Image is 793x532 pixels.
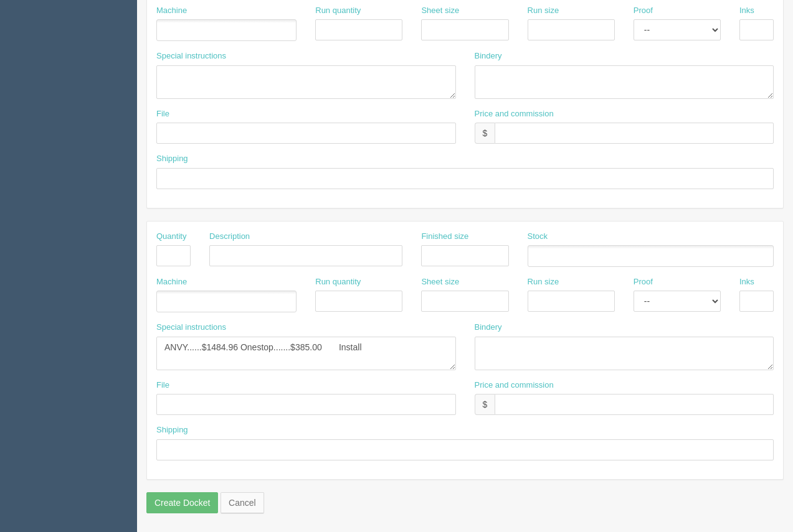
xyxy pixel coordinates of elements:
[229,498,256,508] span: translation missing: en.helpers.links.cancel
[156,231,186,243] label: Quantity
[475,50,502,62] label: Bindery
[315,5,361,17] label: Run quantity
[421,276,459,288] label: Sheet size
[528,231,548,243] label: Stock
[739,276,754,288] label: Inks
[528,5,559,17] label: Run size
[315,276,361,288] label: Run quantity
[221,492,264,513] a: Cancel
[156,108,169,120] label: File
[156,380,169,391] label: File
[421,5,459,17] label: Sheet size
[475,380,554,391] label: Price and commission
[528,276,559,288] label: Run size
[156,322,226,334] label: Special instructions
[156,153,188,165] label: Shipping
[156,424,188,436] label: Shipping
[156,5,187,17] label: Machine
[421,231,468,243] label: Finished size
[156,276,187,288] label: Machine
[475,394,495,415] div: $
[209,231,250,243] label: Description
[156,337,456,370] textarea: Process....$351.00 2 - 36" x 216" banners. Hem and grommet. Quote#71362
[634,5,653,17] label: Proof
[634,276,653,288] label: Proof
[146,492,218,513] input: Create Docket
[475,123,495,144] div: $
[739,5,754,17] label: Inks
[475,322,502,334] label: Bindery
[156,50,226,62] label: Special instructions
[475,108,554,120] label: Price and commission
